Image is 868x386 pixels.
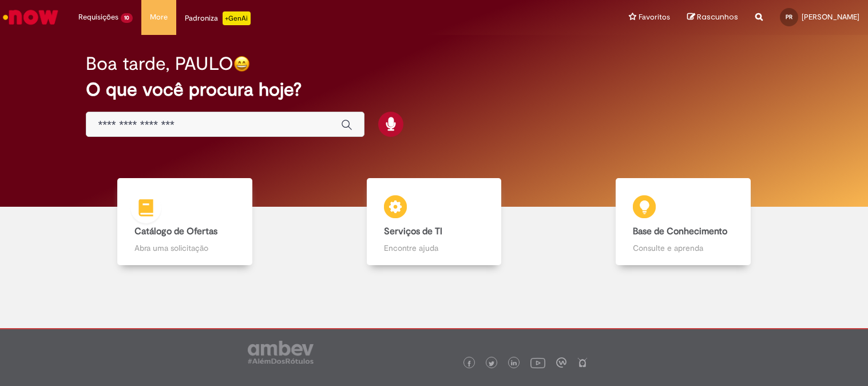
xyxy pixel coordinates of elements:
span: [PERSON_NAME] [802,12,859,22]
img: logo_footer_linkedin.png [511,360,517,367]
a: Catálogo de Ofertas Abra uma solicitação [60,178,310,266]
h2: O que você procura hoje? [86,80,782,100]
img: logo_footer_twitter.png [489,361,494,367]
img: ServiceNow [1,6,60,29]
img: logo_footer_workplace.png [556,357,566,368]
p: Encontre ajuda [384,242,485,254]
img: logo_footer_youtube.png [530,355,545,370]
p: Abra uma solicitação [134,242,235,254]
span: PR [786,13,792,21]
a: Serviços de TI Encontre ajuda [310,178,559,266]
img: logo_footer_naosei.png [577,357,588,368]
span: Requisições [78,11,118,23]
img: logo_footer_facebook.png [466,361,472,367]
div: Padroniza [185,11,251,25]
span: 10 [121,13,133,23]
p: +GenAi [223,11,251,25]
img: happy-face.png [233,56,250,72]
b: Serviços de TI [384,226,442,237]
b: Catálogo de Ofertas [134,226,217,237]
span: More [150,11,168,23]
span: Favoritos [639,11,670,23]
a: Base de Conhecimento Consulte e aprenda [558,178,808,266]
img: logo_footer_ambev_rotulo_gray.png [248,341,314,364]
p: Consulte e aprenda [633,242,734,254]
h2: Boa tarde, PAULO [86,54,233,74]
b: Base de Conhecimento [633,226,727,237]
span: Rascunhos [697,11,738,22]
a: Rascunhos [687,12,738,23]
